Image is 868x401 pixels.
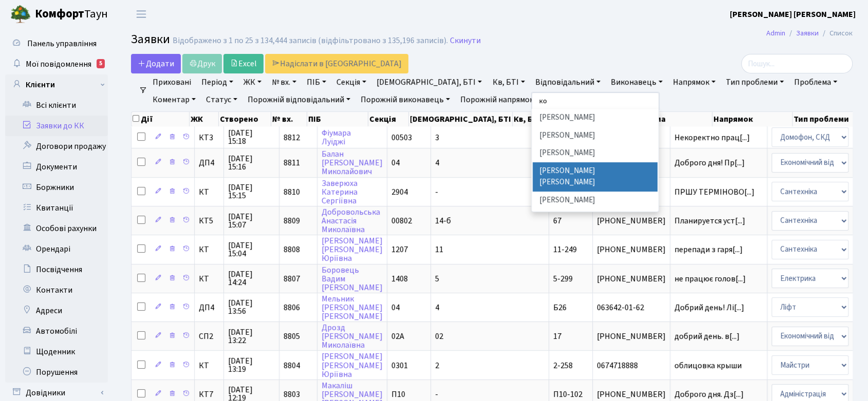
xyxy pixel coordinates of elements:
[597,245,666,254] span: [PHONE_NUMBER]
[730,8,856,21] a: [PERSON_NAME] [PERSON_NAME]
[5,54,108,74] a: Мої повідомлення5
[553,389,582,400] span: П10-102
[391,215,412,226] span: 00802
[533,109,657,127] li: [PERSON_NAME]
[356,91,454,108] a: Порожній виконавець
[722,73,788,91] a: Тип проблеми
[391,273,408,284] span: 1408
[741,54,853,73] input: Пошук...
[597,217,666,225] span: [PHONE_NUMBER]
[5,362,108,383] a: Порушення
[268,73,300,91] a: № вх.
[674,157,745,168] span: Доброго дня! Пр[...]
[199,332,219,340] span: СП2
[456,91,544,108] a: Порожній напрямок
[199,245,219,254] span: КТ
[284,157,300,168] span: 8811
[284,360,300,371] span: 8804
[435,331,443,342] span: 02
[322,235,383,264] a: [PERSON_NAME][PERSON_NAME]Юріївна
[5,341,108,362] a: Щоденник
[322,178,357,206] a: ЗаверюхаКатеринаСергіївна
[131,54,181,73] a: Додати
[751,23,868,44] nav: breadcrumb
[128,6,154,23] button: Переключити навігацію
[435,389,438,400] span: -
[173,36,448,46] div: Відображено з 1 по 25 з 134,444 записів (відфільтровано з 135,196 записів).
[35,6,84,22] b: Комфорт
[228,241,275,258] span: [DATE] 15:04
[533,192,657,209] li: [PERSON_NAME]
[239,73,266,91] a: ЖК
[553,360,573,371] span: 2-258
[5,259,108,280] a: Посвідчення
[332,73,370,91] a: Секція
[391,389,405,400] span: П10
[435,302,439,313] span: 4
[199,217,219,225] span: КТ5
[199,275,219,283] span: КТ
[533,144,657,162] li: [PERSON_NAME]
[199,133,219,142] span: КТ3
[391,244,408,255] span: 1207
[553,215,561,226] span: 67
[199,390,219,398] span: КТ7
[243,91,354,108] a: Порожній відповідальний
[597,275,666,283] span: [PHONE_NUMBER]
[5,218,108,239] a: Особові рахунки
[322,293,383,322] a: Мельник[PERSON_NAME][PERSON_NAME]
[5,239,108,259] a: Орендарі
[190,112,219,126] th: ЖК
[391,360,408,371] span: 0301
[513,112,553,126] th: Кв, БТІ
[148,91,200,108] a: Коментар
[5,157,108,177] a: Документи
[284,132,300,143] span: 8812
[669,73,720,91] a: Напрямок
[284,302,300,313] span: 8806
[284,244,300,255] span: 8808
[597,332,666,340] span: [PHONE_NUMBER]
[5,280,108,300] a: Контакти
[391,157,400,168] span: 04
[5,321,108,341] a: Автомобілі
[674,361,763,370] span: облицовка крыши
[284,273,300,284] span: 8807
[674,389,744,400] span: Доброго дня. Дз[...]
[790,73,841,91] a: Проблема
[674,215,745,226] span: Планируется уст[...]
[219,112,271,126] th: Створено
[322,206,380,235] a: ДобровольськаАнастасіяМиколаївна
[322,148,383,177] a: Балан[PERSON_NAME]Миколайович
[199,361,219,370] span: КТ
[546,91,650,108] a: Порожній тип проблеми
[435,215,451,226] span: 14-б
[766,28,785,39] a: Admin
[435,273,439,284] span: 5
[228,357,275,373] span: [DATE] 13:19
[435,360,439,371] span: 2
[5,177,108,198] a: Боржники
[5,300,108,321] a: Адреси
[625,112,712,126] th: Проблема
[307,112,368,126] th: ПІБ
[5,95,108,116] a: Всі клієнти
[819,28,853,39] li: Список
[597,303,666,312] span: 063642-01-62
[488,73,529,91] a: Кв, БТІ
[228,183,275,200] span: [DATE] 15:15
[372,73,486,91] a: [DEMOGRAPHIC_DATA], БТІ
[674,132,750,143] span: Некоректно прац[...]
[730,9,856,20] b: [PERSON_NAME] [PERSON_NAME]
[284,389,300,400] span: 8803
[435,132,439,143] span: 3
[553,244,577,255] span: 11-249
[228,270,275,287] span: [DATE] 14:24
[450,36,481,46] a: Скинути
[26,59,91,70] span: Мої повідомлення
[553,302,567,313] span: Б26
[391,186,408,198] span: 2904
[228,328,275,345] span: [DATE] 13:22
[228,129,275,145] span: [DATE] 15:18
[597,361,666,370] span: 0674718888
